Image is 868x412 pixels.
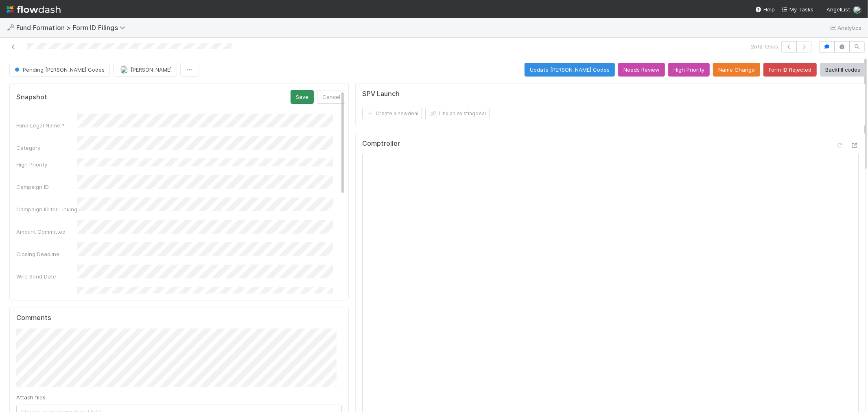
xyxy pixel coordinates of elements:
[781,5,813,13] a: My Tasks
[16,250,77,258] div: Closing Deadline
[16,121,77,129] div: Fund Legal Name *
[713,63,760,77] button: Name Change
[16,93,47,101] h5: Snapshot
[16,228,77,236] div: Amount Committed
[291,90,314,104] button: Save
[16,393,47,401] label: Attach files:
[751,42,778,50] span: 2 of 2 tasks
[113,63,177,77] button: [PERSON_NAME]
[755,5,775,13] div: Help
[317,90,345,104] button: Cancel
[763,63,817,77] button: Form ID Rejected
[16,24,129,32] span: Fund Formation > Form ID Filings
[16,160,77,169] div: High Priority
[781,6,813,13] span: My Tasks
[16,314,342,322] h5: Comments
[16,183,77,191] div: Campaign ID
[7,2,61,16] img: logo-inverted-e16ddd16eac7371096b0.svg
[820,63,866,77] button: Backfill codes
[853,6,861,14] img: avatar_cbf6e7c1-1692-464b-bc1b-b8582b2cbdce.png
[16,144,77,152] div: Category
[362,108,422,119] button: Create a newdeal
[131,66,172,73] span: [PERSON_NAME]
[13,66,105,73] span: Pending [PERSON_NAME] Codes
[829,23,861,33] a: Analytics
[16,205,77,213] div: Campaign ID for Linking
[362,90,400,98] h5: SPV Launch
[16,272,77,281] div: Wire Send Date
[525,63,615,77] button: Update [PERSON_NAME] Codes
[618,63,665,77] button: Needs Review
[9,63,110,77] button: Pending [PERSON_NAME] Codes
[7,24,15,31] span: 🗝️
[425,108,490,119] button: Link an existingdeal
[362,140,400,148] h5: Comptroller
[826,6,850,13] span: AngelList
[668,63,710,77] button: High Priority
[120,66,128,74] img: avatar_cbf6e7c1-1692-464b-bc1b-b8582b2cbdce.png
